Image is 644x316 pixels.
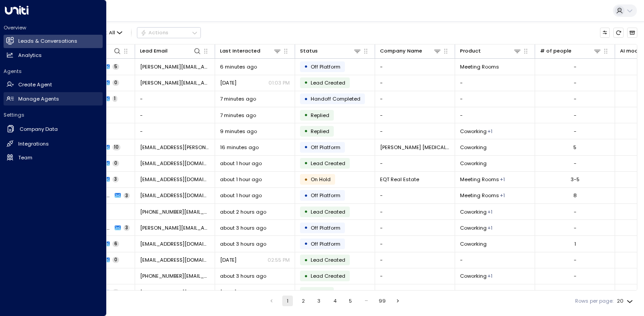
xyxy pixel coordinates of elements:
span: 0 [112,257,119,263]
td: - [375,188,455,203]
span: 6 [112,241,119,247]
div: • [304,125,308,137]
a: Company Data [4,122,103,137]
div: - [574,95,576,102]
span: michael.klonowski@numotion.com [140,79,210,86]
div: - [574,224,576,231]
button: Actions [137,27,201,38]
td: - [375,252,455,268]
span: 7202779238@call.com [140,272,210,280]
span: 7202061741@call.com [140,208,210,215]
span: 5 [112,64,119,70]
div: - [574,160,576,167]
button: Archived Leads [627,28,637,38]
button: Go to page 3 [314,296,324,306]
span: Off Platform [311,240,340,247]
h2: Team [18,154,32,162]
span: about 1 hour ago [220,192,262,199]
div: Private Office [488,224,492,231]
div: Private Office [488,208,492,215]
td: - [455,75,535,91]
span: Coworking [460,272,487,280]
div: Button group with a nested menu [137,27,201,38]
div: • [304,222,308,234]
div: • [304,174,308,186]
div: 1 [574,240,576,247]
div: 8 [573,192,577,199]
a: Create Agent [4,78,103,92]
div: 20 [617,296,635,307]
span: Off Platform [311,192,340,199]
span: Yesterday [220,79,236,86]
span: Replied [311,112,329,119]
div: • [304,61,308,73]
div: Status [300,47,318,55]
div: Private Office [488,272,492,280]
span: On Hold [311,176,331,183]
span: 3 [124,225,130,231]
span: 3 [124,193,130,199]
label: Rows per page: [575,297,613,305]
div: Product [460,47,521,55]
div: - [574,256,576,263]
h2: Agents [4,68,103,75]
span: Yesterday [220,289,236,296]
span: clumpdiesel@gmail.com [140,240,210,247]
td: - [455,107,535,123]
p: 06:58 PM [267,289,290,296]
span: EQT Real Estate [380,176,419,183]
span: 7 [112,289,119,296]
span: Coworking [460,240,487,247]
div: AI mode [620,47,641,55]
span: Lead Created [311,160,345,167]
td: - [375,107,455,123]
span: 1 [112,96,117,102]
span: Handoff Completed [311,95,360,102]
span: Meeting Rooms [460,63,499,70]
button: Go to page 2 [298,296,308,306]
div: • [304,141,308,153]
button: Go to page 4 [329,296,340,306]
span: Coworking [460,144,487,151]
h2: Analytics [18,52,42,59]
span: elioneill@gmail.com [140,160,210,167]
span: Off Platform [311,144,340,151]
div: 1 [574,289,576,296]
td: - [375,236,455,251]
h2: Company Data [20,126,58,133]
span: about 1 hour ago [220,176,262,183]
span: michael.klonowski@numotion.com [140,63,210,70]
span: Coworking [460,160,487,167]
div: - [574,112,576,119]
span: Abbott Diabetes Care [380,144,450,151]
span: Off Platform [311,63,340,70]
div: Last Interacted [220,47,281,55]
button: Go to next page [393,296,404,306]
button: page 1 [282,296,293,306]
div: Lead Email [140,47,168,55]
td: - [375,204,455,219]
h2: Settings [4,111,103,118]
span: Private Office [460,289,493,296]
p: 01:03 PM [268,79,290,86]
span: Meeting Rooms [460,176,499,183]
div: - [574,79,576,86]
span: 16 minutes ago [220,144,259,151]
p: 02:55 PM [268,256,290,263]
div: • [304,270,308,282]
div: - [574,208,576,215]
td: - [375,156,455,171]
div: Company Name [380,47,422,55]
td: - [375,284,455,300]
span: 6 minutes ago [220,63,257,70]
td: - [375,59,455,74]
h2: Leads & Conversations [18,37,77,45]
div: • [304,109,308,121]
span: 9 minutes ago [220,128,257,135]
div: … [361,296,372,306]
span: about 1 hour ago [220,160,262,167]
div: • [304,157,308,169]
div: • [304,238,308,250]
div: Status [300,47,361,55]
span: 7 minutes ago [220,112,256,119]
